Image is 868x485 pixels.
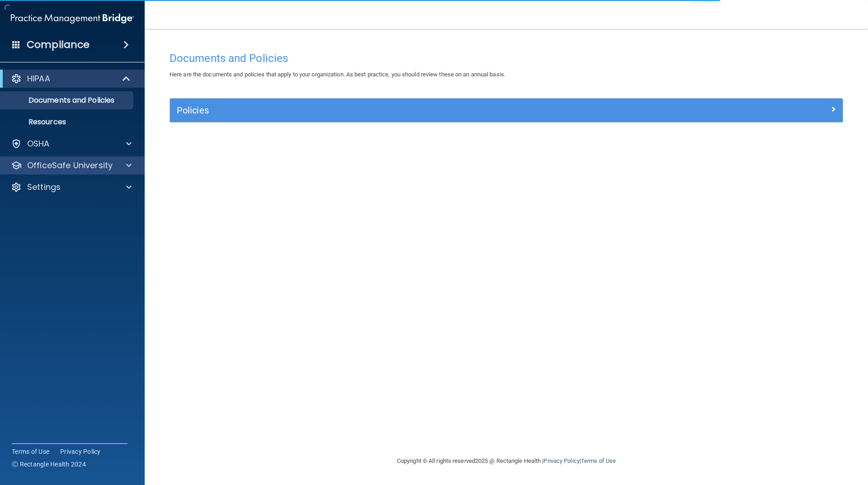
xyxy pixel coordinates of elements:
[27,160,113,171] p: OfficeSafe University
[177,103,836,118] a: Policies
[11,138,132,149] a: OSHA
[543,457,579,464] a: Privacy Policy
[11,73,131,84] a: HIPAA
[27,73,50,84] p: HIPAA
[11,160,132,171] a: OfficeSafe University
[11,182,132,193] a: Settings
[60,447,101,456] a: Privacy Policy
[581,457,616,464] a: Terms of Use
[170,71,505,78] span: Here are the documents and policies that apply to your organization. As best practice, you should...
[341,447,671,476] div: Copyright © All rights reserved 2025 @ Rectangle Health | |
[6,96,129,105] p: Documents and Policies
[27,138,50,149] p: OSHA
[11,9,134,28] img: PMB logo
[12,447,49,456] a: Terms of Use
[6,118,129,127] p: Resources
[27,182,61,193] p: Settings
[712,421,857,457] iframe: Drift Widget Chat Controller
[12,460,86,469] span: Ⓒ Rectangle Health 2024
[177,105,668,115] h5: Policies
[170,52,843,64] h4: Documents and Policies
[27,38,90,51] h4: Compliance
